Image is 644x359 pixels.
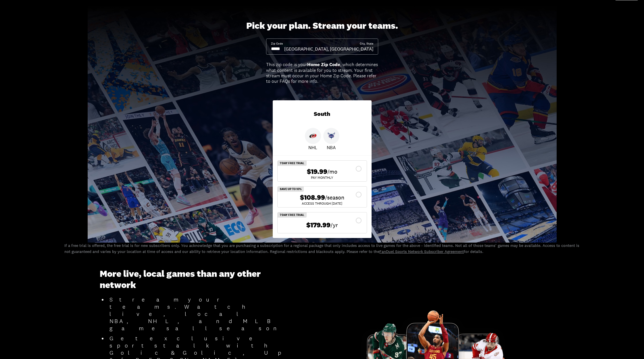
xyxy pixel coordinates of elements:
div: Zip Code [271,42,283,46]
div: Pick your plan. Stream your teams. [246,20,398,31]
div: South [273,100,372,128]
img: Hornets [328,132,335,140]
b: Home Zip Code [307,62,340,68]
p: If a free trial is offered, the free trial is for new subscribers only. You acknowledge that you ... [64,243,580,255]
div: [GEOGRAPHIC_DATA], [GEOGRAPHIC_DATA] [284,46,373,52]
span: $108.99 [300,193,325,202]
p: NBA [327,144,336,151]
h3: More live, local games than any other network [100,268,287,291]
div: Pay Monthly [282,176,362,179]
span: /mo [327,168,337,176]
img: Hurricanes [309,132,317,140]
span: $179.99 [306,221,330,229]
li: Stream your teams. Watch live, local NBA, NHL, and MLB games all season [107,296,287,332]
p: NHL [308,144,317,151]
div: Save Up To 10% [278,187,304,192]
span: /season [325,193,344,201]
div: This zip code is your , which determines what content is available for you to stream. Your first ... [266,62,378,84]
span: /yr [330,221,338,229]
span: $19.99 [307,168,327,176]
div: City, State [360,42,373,46]
div: 7 Day Free Trial [278,212,307,218]
a: FanDuel Sports Network Subscriber Agreement [379,249,464,254]
div: 7 Day Free Trial [278,161,307,166]
div: ACCESS THROUGH [DATE] [282,202,362,205]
